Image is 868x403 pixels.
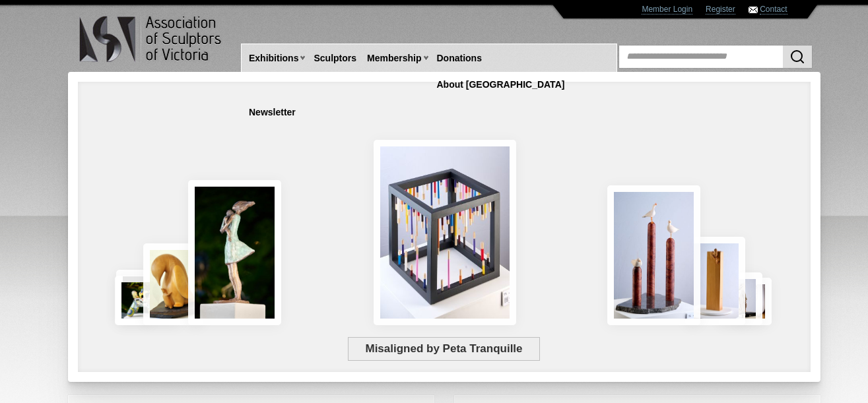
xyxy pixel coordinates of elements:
[749,7,758,13] img: Contact ASV
[348,337,540,361] span: Misaligned by Peta Tranquille
[432,73,570,97] a: About [GEOGRAPHIC_DATA]
[642,5,692,15] a: Member Login
[308,46,362,71] a: Sculptors
[760,5,787,15] a: Contact
[789,49,805,65] img: Search
[685,237,745,325] img: Little Frog. Big Climb
[79,13,224,65] img: logo.png
[607,185,700,325] img: Rising Tides
[244,100,301,125] a: Newsletter
[188,180,282,325] img: Connection
[244,46,304,71] a: Exhibitions
[432,46,487,71] a: Donations
[706,5,735,15] a: Register
[374,140,516,325] img: Misaligned
[362,46,426,71] a: Membership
